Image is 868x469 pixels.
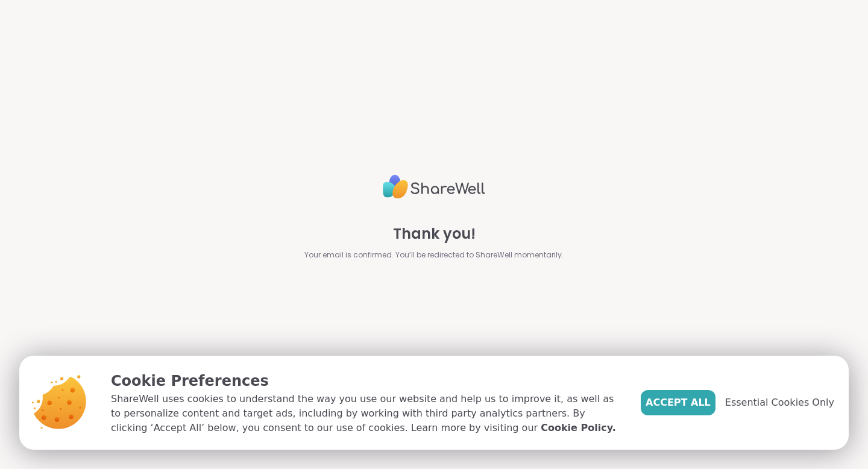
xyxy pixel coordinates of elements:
[541,421,615,435] a: Cookie Policy.
[393,223,476,245] span: Thank you!
[646,395,711,410] span: Accept All
[304,250,564,260] span: Your email is confirmed. You’ll be redirected to ShareWell momentarily.
[641,390,715,415] button: Accept All
[111,370,621,392] p: Cookie Preferences
[383,170,485,204] img: ShareWell Logo
[725,395,834,410] span: Essential Cookies Only
[111,392,621,435] p: ShareWell uses cookies to understand the way you use our website and help us to improve it, as we...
